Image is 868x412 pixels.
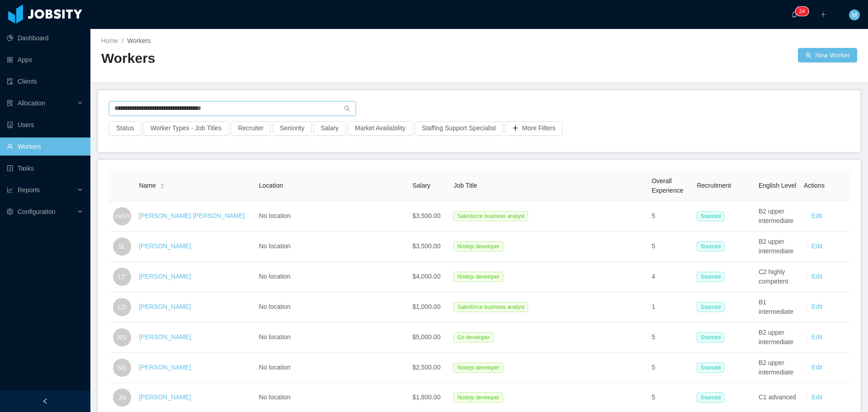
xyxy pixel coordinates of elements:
[697,212,728,219] a: Sourced
[118,268,125,286] span: LT
[697,242,724,251] span: Sourced
[118,359,127,377] span: SG
[697,182,731,189] span: Recruitment
[273,121,311,136] button: Seniority
[453,302,528,312] span: Salesforce business analyst
[109,121,142,136] button: Status
[18,208,55,215] span: Configuration
[648,262,693,292] td: 4
[697,393,724,403] span: Sourced
[852,9,857,20] span: M
[7,51,83,69] a: icon: appstoreApps
[755,353,800,383] td: B2 upper intermediate
[811,273,822,280] a: Edit
[697,393,728,401] a: Sourced
[648,232,693,262] td: 5
[101,49,479,68] h2: Workers
[755,262,800,292] td: C2 highly competent
[697,272,724,282] span: Sourced
[114,208,130,224] span: YMSO
[697,364,728,371] a: Sourced
[697,302,724,312] span: Sourced
[755,322,800,353] td: B2 upper intermediate
[412,212,440,219] span: $3,500.00
[802,7,805,16] p: 4
[453,332,493,342] span: Go developer
[755,232,800,262] td: B2 upper intermediate
[118,328,126,346] span: RS
[160,185,165,188] i: icon: caret-down
[7,137,83,156] a: icon: userWorkers
[7,29,83,47] a: icon: pie-chartDashboard
[651,177,683,194] span: Overall Experience
[412,242,440,250] span: $3,500.00
[255,322,409,353] td: No location
[453,363,503,373] span: Nodejs developer
[255,201,409,232] td: No location
[139,393,191,401] a: [PERSON_NAME]
[18,186,40,194] span: Reports
[412,182,430,189] span: Salary
[697,363,724,373] span: Sourced
[255,292,409,322] td: No location
[697,273,728,280] a: Sourced
[811,333,822,341] a: Edit
[143,121,229,136] button: Worker Types - Job Titles
[759,182,796,189] span: English Level
[255,232,409,262] td: No location
[412,393,440,401] span: $1,800.00
[811,364,822,371] a: Edit
[453,242,503,251] span: Nodejs developer
[160,182,165,188] div: Sort
[811,393,822,401] a: Edit
[795,7,808,16] sup: 24
[648,201,693,232] td: 5
[344,105,350,112] i: icon: search
[697,242,728,250] a: Sourced
[412,333,440,341] span: $5,000.00
[412,303,440,310] span: $1,000.00
[798,48,857,62] button: icon: usergroup-addNew Worker
[648,353,693,383] td: 5
[101,37,118,44] a: Home
[7,208,13,215] i: icon: setting
[755,201,800,232] td: B2 upper intermediate
[811,212,822,219] a: Edit
[453,393,503,403] span: Nodejs developer
[127,37,151,44] span: Workers
[811,242,822,250] a: Edit
[697,332,724,342] span: Sourced
[453,272,503,282] span: Nodejs developer
[648,322,693,353] td: 5
[139,181,156,190] span: Name
[255,353,409,383] td: No location
[697,211,724,221] span: Sourced
[7,187,13,193] i: icon: line-chart
[648,292,693,322] td: 1
[160,182,165,185] i: icon: caret-up
[7,116,83,134] a: icon: robotUsers
[799,7,802,16] p: 2
[18,99,45,107] span: Allocation
[7,159,83,177] a: icon: profileTasks
[505,121,563,136] button: icon: plusMore Filters
[139,364,191,371] a: [PERSON_NAME]
[139,212,245,219] a: [PERSON_NAME] [PERSON_NAME]
[118,388,126,407] span: JN
[139,303,191,310] a: [PERSON_NAME]
[811,303,822,310] a: Edit
[453,182,477,189] span: Job Title
[412,273,440,280] span: $4,000.00
[313,121,346,136] button: Salary
[259,182,283,189] span: Location
[255,262,409,292] td: No location
[7,100,13,106] i: icon: solution
[139,333,191,341] a: [PERSON_NAME]
[412,364,440,371] span: $2,500.00
[791,11,797,18] i: icon: bell
[348,121,413,136] button: Market Availability
[820,11,826,18] i: icon: plus
[697,333,728,341] a: Sourced
[415,121,503,136] button: Staffing Support Specialist
[7,72,83,90] a: icon: auditClients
